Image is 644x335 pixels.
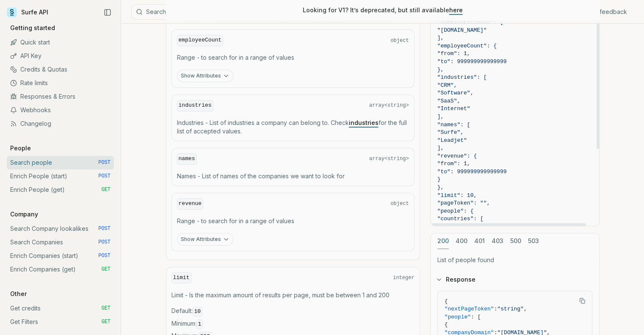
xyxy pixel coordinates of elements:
[98,173,111,180] span: POST
[445,298,448,305] span: {
[7,117,114,130] a: Changelog
[437,122,470,128] span: "names": [
[437,106,470,112] span: "Internet"
[171,291,415,299] p: Limit - Is the maximum amount of results per page, must be between 1 and 200
[437,177,441,183] span: }
[437,192,477,199] span: "limit": 10,
[177,233,233,246] button: Show Attributes
[131,4,343,19] button: SearchCtrlK
[445,321,448,328] span: {
[98,159,111,166] span: POST
[437,145,444,151] span: ],
[474,233,485,249] button: 401
[101,305,111,312] span: GET
[510,233,521,249] button: 500
[177,119,409,136] p: Industries - List of industries a company can belong to. Check for the full list of accepted values.
[98,239,111,246] span: POST
[303,6,463,14] p: Looking for V1? It’s deprecated, but still available
[449,6,463,14] a: here
[393,274,414,281] span: integer
[7,6,48,19] a: Surfe API
[431,269,599,291] button: Response
[7,144,34,152] p: People
[494,306,498,312] span: :
[7,63,114,76] a: Credits & Quotas
[7,210,41,219] p: Company
[437,184,444,191] span: },
[437,51,470,57] span: "from": 1,
[437,66,444,73] span: },
[7,76,114,90] a: Rate limits
[7,222,114,235] a: Search Company lookalikes POST
[7,235,114,249] a: Search Companies POST
[456,233,467,249] button: 400
[437,256,592,264] p: List of people found
[437,43,497,49] span: "employeeCount": {
[585,8,627,16] a: Give feedback
[177,53,409,62] p: Range - to search for in a range of values
[98,252,111,259] span: POST
[437,153,477,159] span: "revenue": {
[437,208,474,214] span: "people": {
[497,306,523,312] span: "string"
[101,6,114,19] button: Collapse Sidebar
[437,90,474,96] span: "Software",
[369,155,409,162] span: array<string>
[437,200,490,206] span: "pageToken": "",
[196,319,203,329] code: 1
[445,306,494,312] span: "nextPageToken"
[177,172,409,180] p: Names - List of names of the companies we want to look for
[437,169,507,175] span: "to": 999999999999999
[177,153,197,165] code: names
[101,318,111,325] span: GET
[177,69,233,82] button: Show Attributes
[437,216,484,222] span: "countries": [
[193,307,203,316] code: 10
[437,27,487,33] span: "[DOMAIN_NAME]"
[445,314,471,320] span: "people"
[7,156,114,169] a: Search people POST
[7,90,114,103] a: Responses & Errors
[437,74,487,80] span: "industries": [
[177,217,409,225] p: Range - to search for in a range of values
[524,306,527,312] span: ,
[101,186,111,193] span: GET
[437,114,444,120] span: ],
[437,82,457,89] span: "CRM",
[177,35,223,46] code: employeeCount
[7,315,114,329] a: Get Filters GET
[7,263,114,276] a: Enrich Companies (get) GET
[528,233,539,249] button: 503
[437,233,449,249] button: 200
[7,49,114,63] a: API Key
[437,98,461,104] span: "SaaS",
[177,100,213,111] code: industries
[471,314,481,320] span: : [
[369,102,409,109] span: array<string>
[98,225,111,232] span: POST
[437,58,507,65] span: "to": 999999999999999
[7,183,114,197] a: Enrich People (get) GET
[492,233,503,249] button: 403
[576,294,589,307] button: Copy Text
[7,290,30,298] p: Other
[7,169,114,183] a: Enrich People (start) POST
[7,103,114,117] a: Webhooks
[177,198,204,210] code: revenue
[437,161,470,167] span: "from": 1,
[7,302,114,315] a: Get credits GET
[390,37,409,44] span: object
[7,24,58,32] p: Getting started
[349,119,379,126] a: industries
[101,266,111,273] span: GET
[437,137,467,144] span: "Leadjet"
[7,36,114,49] a: Quick start
[7,249,114,263] a: Enrich Companies (start) POST
[437,129,464,136] span: "Surfe",
[171,319,415,329] span: Minimum :
[390,200,409,207] span: object
[171,272,191,284] code: limit
[437,35,444,41] span: ],
[171,307,415,316] span: Default :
